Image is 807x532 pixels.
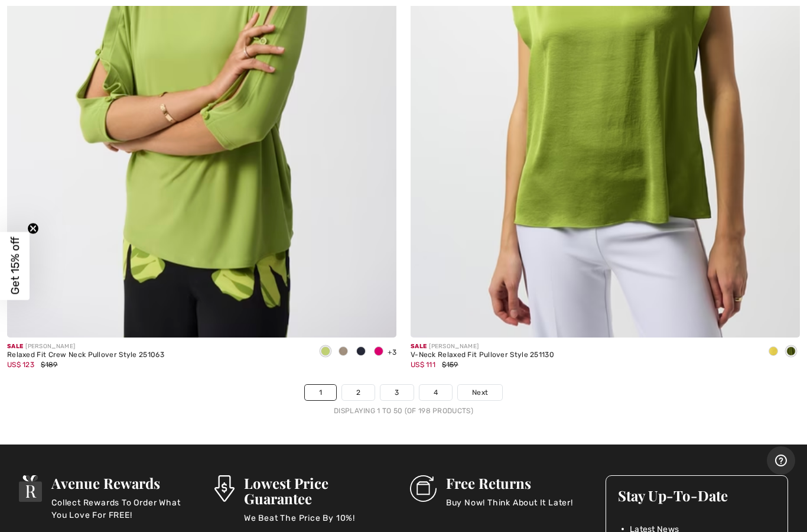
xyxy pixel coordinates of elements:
span: +3 [388,348,396,356]
span: Sale [7,343,23,350]
a: 4 [419,385,452,400]
span: US$ 123 [7,361,34,369]
span: Sale [411,343,427,350]
span: US$ 111 [411,361,435,369]
div: Greenery [317,342,334,362]
div: Citrus [764,342,782,362]
iframe: Opens a widget where you can find more information [767,446,795,476]
h3: Avenue Rewards [51,475,196,491]
h3: Lowest Price Guarantee [244,475,392,506]
div: V-Neck Relaxed Fit Pullover Style 251130 [411,351,554,359]
div: Midnight Blue [352,342,370,362]
a: 1 [305,385,336,400]
div: Geranium [370,342,388,362]
span: Next [472,387,488,398]
div: [PERSON_NAME] [411,342,554,351]
span: $159 [442,361,458,369]
h3: Stay Up-To-Date [618,488,776,503]
p: Buy Now! Think About It Later! [446,497,573,520]
div: Greenery [782,342,800,362]
p: Collect Rewards To Order What You Love For FREE! [51,497,196,520]
a: 2 [342,385,375,400]
span: $189 [41,361,57,369]
div: Dune [334,342,352,362]
div: [PERSON_NAME] [7,342,164,351]
button: Close teaser [27,223,39,235]
div: Relaxed Fit Crew Neck Pullover Style 251063 [7,351,164,359]
a: 3 [380,385,413,400]
span: Get 15% off [8,237,22,295]
img: Lowest Price Guarantee [214,475,235,502]
img: Avenue Rewards [19,475,43,502]
img: Free Returns [410,475,437,502]
h3: Free Returns [446,475,573,491]
a: Next [458,385,502,400]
